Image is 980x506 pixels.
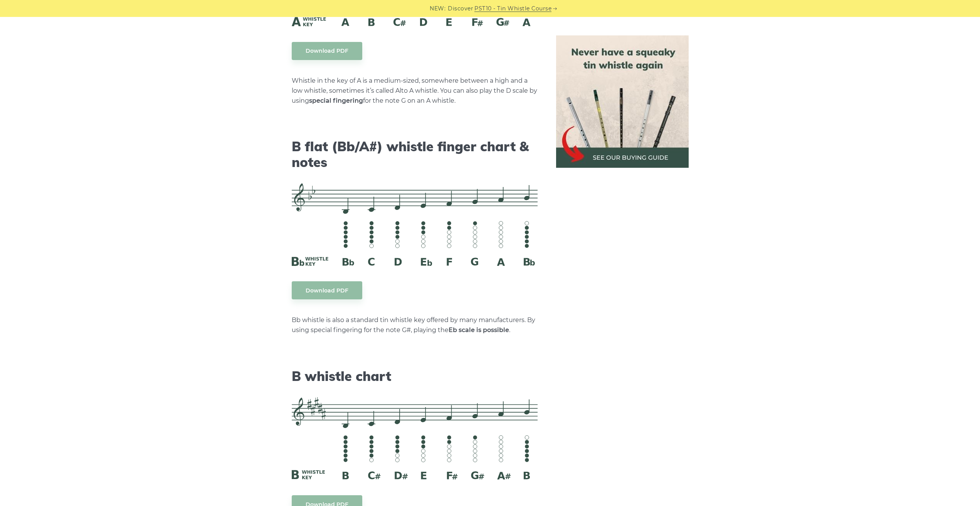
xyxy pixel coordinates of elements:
span: NEW: [430,4,445,13]
a: Download PDF [292,281,362,299]
strong: Eb scale is possible [449,326,509,334]
h2: B whistle chart [292,369,538,384]
strong: special fingering [309,97,363,104]
h2: B flat (Bb/A#) whistle finger chart & notes [292,139,538,170]
img: tin whistle buying guide [556,35,689,168]
p: Bb whistle is also a standard tin whistle key offered by many manufacturers. By using special fin... [292,315,538,335]
a: Download PDF [292,42,362,60]
a: PST10 - Tin Whistle Course [474,4,551,13]
p: Whistle in the key of A is a medium-sized, somewhere between a high and a low whistle, sometimes ... [292,76,538,106]
span: Discover [448,4,473,13]
img: B Whistle Fingering Chart And Notes [292,397,538,479]
img: B flat (Bb) Whistle Fingering Chart And Notes [292,183,538,266]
